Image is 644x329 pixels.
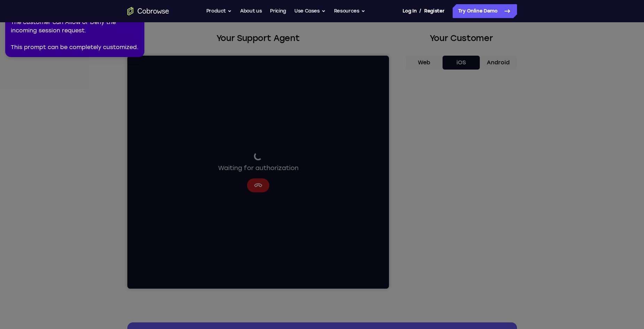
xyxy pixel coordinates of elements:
a: Log In [403,4,416,18]
a: Go to the home page [127,7,169,15]
div: The customer can Allow or Deny the incoming session request. This prompt can be completely custom... [11,18,139,51]
a: Register [424,4,444,18]
button: Use Cases [294,4,326,18]
button: Resources [334,4,365,18]
a: Pricing [270,4,286,18]
a: About us [240,4,262,18]
div: Waiting for authorization [91,96,171,117]
a: Try Online Demo [453,4,517,18]
span: / [419,7,421,15]
button: Cancel [120,123,142,137]
button: Product [206,4,232,18]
